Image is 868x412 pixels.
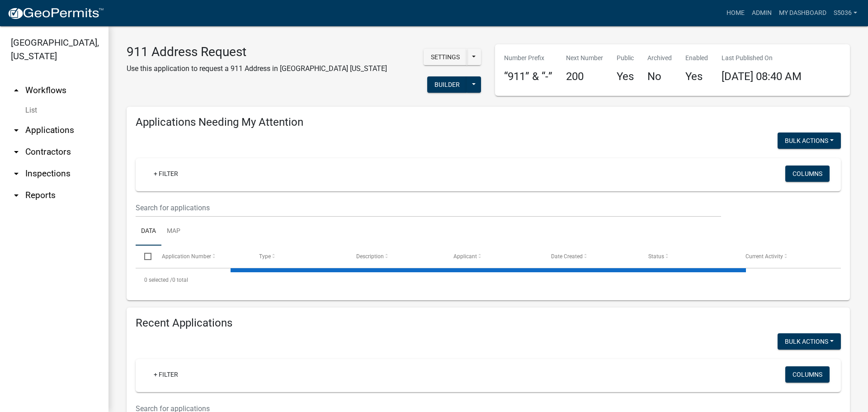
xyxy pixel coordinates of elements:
[647,70,672,83] h4: No
[348,246,445,267] datatable-header-cell: Description
[453,253,477,260] span: Applicant
[685,70,708,83] h4: Yes
[617,53,634,63] p: Public
[566,53,603,63] p: Next Number
[424,49,467,65] button: Settings
[722,53,802,63] p: Last Published On
[136,199,721,217] input: Search for applications
[551,253,583,260] span: Date Created
[640,246,737,267] datatable-header-cell: Status
[427,76,467,93] button: Builder
[775,5,830,22] a: My Dashboard
[11,190,22,201] i: arrow_drop_down
[566,70,603,83] h4: 200
[136,246,153,267] datatable-header-cell: Select
[127,63,387,74] p: Use this application to request a 911 Address in [GEOGRAPHIC_DATA] [US_STATE]
[136,317,841,330] h4: Recent Applications
[723,5,748,22] a: Home
[778,333,841,350] button: Bulk Actions
[722,70,802,83] span: [DATE] 08:40 AM
[617,70,634,83] h4: Yes
[259,253,271,260] span: Type
[504,53,552,63] p: Number Prefix
[785,166,830,182] button: Columns
[356,253,384,260] span: Description
[162,253,211,260] span: Application Number
[11,147,22,157] i: arrow_drop_down
[778,133,841,149] button: Bulk Actions
[146,166,185,182] a: + Filter
[685,53,708,63] p: Enabled
[542,246,639,267] datatable-header-cell: Date Created
[647,53,672,63] p: Archived
[748,5,775,22] a: Admin
[11,85,22,96] i: arrow_drop_up
[648,253,664,260] span: Status
[830,5,861,22] a: s5036
[127,44,387,60] h3: 911 Address Request
[504,70,552,83] h4: “911” & “-”
[785,366,830,383] button: Columns
[11,168,22,179] i: arrow_drop_down
[136,269,841,291] div: 0 total
[11,125,22,136] i: arrow_drop_down
[745,253,783,260] span: Current Activity
[153,246,250,267] datatable-header-cell: Application Number
[737,246,834,267] datatable-header-cell: Current Activity
[136,217,161,246] a: Data
[144,277,172,283] span: 0 selected /
[445,246,542,267] datatable-header-cell: Applicant
[250,246,348,267] datatable-header-cell: Type
[161,217,186,246] a: Map
[146,366,185,383] a: + Filter
[136,116,841,129] h4: Applications Needing My Attention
